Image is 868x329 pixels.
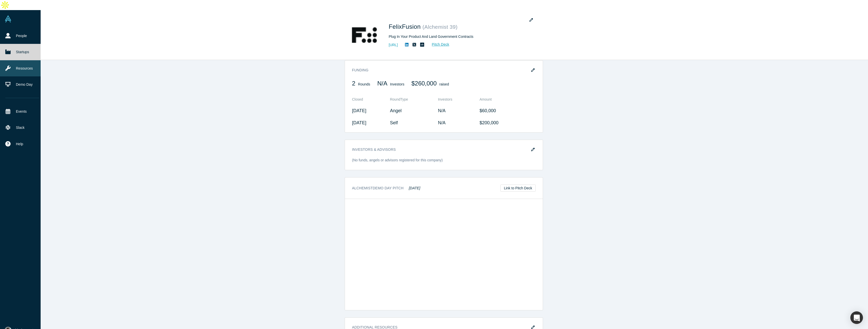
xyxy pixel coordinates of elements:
[352,68,529,73] h3: Funding
[352,94,390,105] th: Closed
[400,97,408,101] span: Type
[352,80,370,91] div: Rounds
[476,105,536,117] td: $60,000
[476,94,536,105] th: Amount
[476,117,536,129] td: $200,000
[411,80,449,91] div: raised
[16,141,23,147] span: Help
[411,80,437,87] span: $260,000
[390,94,438,105] th: Round
[352,80,355,87] span: 2
[426,42,449,47] a: Pitch Deck
[422,24,457,30] small: ( Alchemist 39 )
[389,34,530,39] div: Plug In Your Product And Land Government Contracts
[352,158,536,166] div: (No funds, angels or advisors registered for this company)
[377,80,387,87] span: N/A
[438,94,476,105] th: Investors
[438,117,476,129] td: N/A
[377,80,404,91] div: Investors
[389,23,423,30] span: FelixFusion
[352,147,529,152] h3: Investors & Advisors
[409,186,420,190] em: [DATE]
[352,186,420,191] h3: Alchemist Demo Day Pitch
[390,120,398,125] span: Self
[345,199,543,310] iframe: FelixFusion
[438,105,476,117] td: N/A
[352,105,390,117] td: [DATE]
[389,42,398,48] a: [URL]
[352,117,390,129] td: [DATE]
[346,17,382,53] img: FelixFusion's Logo
[5,15,12,22] img: Alchemist Vault Logo
[500,185,536,192] a: Link to Pitch Deck
[390,108,401,113] span: Angel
